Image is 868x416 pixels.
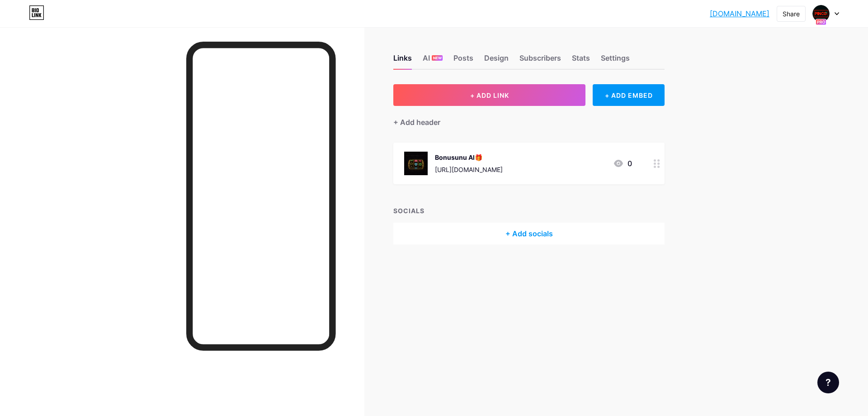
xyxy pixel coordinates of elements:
img: Bonusunu Al🎁 [404,152,428,175]
div: Design [484,53,509,69]
div: [URL][DOMAIN_NAME] [435,165,503,174]
div: SOCIALS [393,206,665,215]
div: AI [423,53,443,69]
a: [DOMAIN_NAME] [710,8,769,19]
div: Share [783,9,800,19]
div: Subscribers [519,53,561,69]
img: horoscope2025 [812,5,830,22]
div: + Add socials [393,223,665,244]
div: + Add header [393,117,440,128]
button: + ADD LINK [393,84,585,106]
div: Posts [453,53,473,69]
div: Stats [572,53,590,69]
span: NEW [433,55,442,61]
div: Settings [601,53,630,69]
span: + ADD LINK [470,91,509,99]
div: Bonusunu Al🎁 [435,153,503,162]
div: + ADD EMBED [593,84,665,106]
div: 0 [613,158,632,169]
div: Links [393,53,412,69]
